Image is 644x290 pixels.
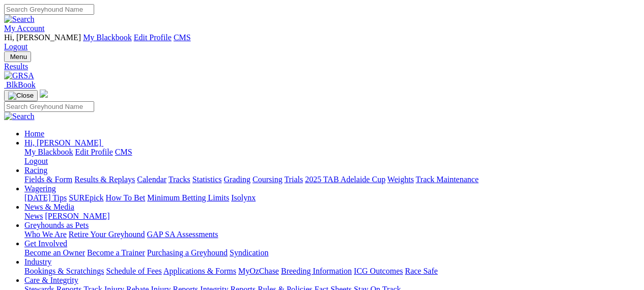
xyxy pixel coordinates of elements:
a: Isolynx [231,193,256,202]
div: Get Involved [24,248,640,257]
div: Racing [24,175,640,184]
a: Coursing [253,175,283,184]
a: Logout [4,42,27,51]
a: Purchasing a Greyhound [147,248,228,257]
div: Hi, [PERSON_NAME] [24,148,640,166]
div: Industry [24,267,640,276]
a: Industry [24,257,51,266]
a: Become a Trainer [87,248,145,257]
a: Racing [24,166,47,175]
a: Hi, [PERSON_NAME] [24,138,103,147]
img: logo-grsa-white.png [40,90,48,98]
a: [PERSON_NAME] [45,212,109,220]
a: Minimum Betting Limits [147,193,229,202]
a: CMS [174,33,191,42]
a: Home [24,129,44,138]
a: Greyhounds as Pets [24,221,89,229]
a: ICG Outcomes [354,267,403,275]
a: Results & Replays [74,175,135,184]
a: Syndication [230,248,268,257]
a: Retire Your Greyhound [69,230,145,239]
img: Close [8,92,34,100]
span: BlkBook [6,80,36,89]
a: [DATE] Tips [24,193,67,202]
a: Statistics [192,175,222,184]
a: Who We Are [24,230,67,239]
button: Toggle navigation [4,51,31,62]
a: Applications & Forms [163,267,236,275]
div: Wagering [24,193,640,202]
div: My Account [4,33,640,51]
a: Results [4,62,640,71]
span: Hi, [PERSON_NAME] [24,138,101,147]
input: Search [4,4,94,15]
a: CMS [115,148,132,156]
a: Weights [387,175,414,184]
a: Race Safe [405,267,437,275]
a: SUREpick [69,193,103,202]
a: BlkBook [4,80,36,89]
a: Bookings & Scratchings [24,267,104,275]
a: Edit Profile [134,33,172,42]
a: Edit Profile [75,148,113,156]
div: News & Media [24,212,640,221]
a: My Account [4,24,45,33]
a: News & Media [24,202,74,211]
a: My Blackbook [83,33,132,42]
span: Menu [10,53,27,61]
a: My Blackbook [24,148,73,156]
input: Search [4,101,94,112]
a: Care & Integrity [24,276,78,284]
a: Tracks [169,175,190,184]
a: Track Maintenance [416,175,479,184]
a: Logout [24,157,48,165]
a: 2025 TAB Adelaide Cup [305,175,385,184]
a: GAP SA Assessments [147,230,218,239]
a: Schedule of Fees [106,267,161,275]
a: Grading [224,175,250,184]
span: Hi, [PERSON_NAME] [4,33,81,42]
img: Search [4,112,35,121]
a: Breeding Information [281,267,352,275]
img: GRSA [4,71,34,80]
button: Toggle navigation [4,90,38,101]
div: Greyhounds as Pets [24,230,640,239]
a: News [24,212,43,220]
a: MyOzChase [238,267,279,275]
a: Become an Owner [24,248,85,257]
img: Search [4,15,35,24]
a: Calendar [137,175,166,184]
a: How To Bet [106,193,146,202]
a: Get Involved [24,239,67,248]
a: Fields & Form [24,175,72,184]
a: Wagering [24,184,56,193]
a: Trials [284,175,303,184]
